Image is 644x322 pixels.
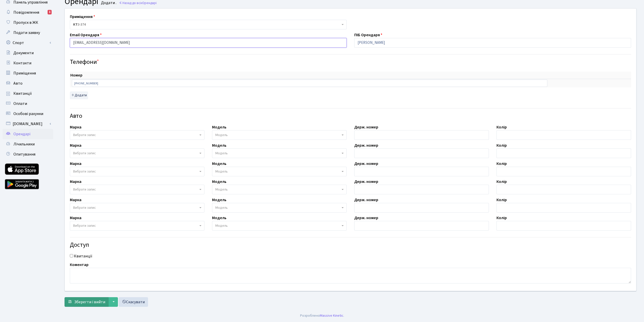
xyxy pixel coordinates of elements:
label: Email Орендаря [70,32,102,38]
div: Розроблено . [300,313,344,318]
label: Марка [70,215,81,221]
label: Колір [496,124,507,130]
span: Документи [13,50,34,56]
span: Вибрати запис [73,223,96,228]
span: Вибрати запис [73,169,96,174]
input: Буде використано в якості логіна [70,38,347,48]
span: Повідомлення [13,10,39,15]
a: Авто [3,78,53,88]
a: Особові рахунки [3,109,53,119]
label: Держ. номер [354,197,378,203]
span: Квитанції [13,91,32,96]
span: Вибрати запис [73,187,96,192]
a: Опитування [3,149,53,159]
label: Приміщення [70,14,95,20]
span: Вибрати запис [73,132,96,138]
label: Держ. номер [354,161,378,167]
span: Модель [215,169,228,174]
a: Скасувати [119,297,148,307]
a: Орендарі [3,129,53,139]
a: Подати заявку [3,28,53,38]
label: Модель [212,142,226,148]
a: Пропуск в ЖК [3,17,53,28]
label: Марка [70,124,81,130]
span: Подати заявку [13,30,40,35]
span: Зберегти і вийти [74,299,105,305]
label: Держ. номер [354,124,378,130]
a: Оплати [3,99,53,109]
span: <b>КТ</b>&nbsp;&nbsp;&nbsp;&nbsp;3-374 [73,22,340,27]
label: Марка [70,197,81,203]
b: КТ [73,22,78,27]
a: Контакти [3,58,53,68]
span: Орендарі [142,1,157,5]
button: Додати [70,91,88,99]
h4: Доступ [70,241,631,249]
a: Приміщення [3,68,53,78]
h4: Авто [70,112,631,120]
span: Контакти [13,60,31,66]
label: Марка [70,179,81,185]
label: Модель [212,124,226,130]
label: Колір [496,161,507,167]
label: Модель [212,161,226,167]
span: Модель [215,151,228,156]
a: Лічильники [3,139,53,149]
label: Держ. номер [354,215,378,221]
label: Держ. номер [354,179,378,185]
a: Документи [3,48,53,58]
span: Модель [215,205,228,210]
span: Вибрати запис [73,205,96,210]
label: Марка [70,142,81,148]
label: Колір [496,197,507,203]
label: Коментар [70,262,89,268]
label: Модель [212,215,226,221]
span: Пропуск в ЖК [13,20,38,25]
span: <b>КТ</b>&nbsp;&nbsp;&nbsp;&nbsp;3-374 [70,20,347,29]
span: Приміщення [13,70,36,76]
label: ПІБ Орендаря [354,32,382,38]
h4: Телефони [70,59,631,66]
span: Авто [13,81,23,86]
span: Орендарі [13,131,30,137]
span: Модель [215,132,228,138]
label: Модель [212,179,226,185]
label: Колір [496,179,507,185]
span: Лічильники [13,141,35,147]
a: [DOMAIN_NAME] [3,119,53,129]
span: Оплати [13,101,27,106]
label: Модель [212,197,226,203]
a: Квитанції [3,88,53,99]
span: Особові рахунки [13,111,43,117]
a: Повідомлення1 [3,7,53,17]
span: Модель [215,223,228,228]
button: Зберегти і вийти [65,297,109,307]
span: Вибрати запис [73,151,96,156]
label: Держ. номер [354,142,378,148]
a: Спорт [3,38,53,48]
span: Модель [215,187,228,192]
th: Номер [70,72,549,79]
a: Назад до всіхОрендарі [119,1,157,5]
span: Опитування [13,151,35,157]
label: Колір [496,215,507,221]
a: Massive Kinetic [320,313,343,318]
small: Додати . [100,1,116,5]
div: 1 [48,10,52,14]
label: Колір [496,142,507,148]
label: Марка [70,161,81,167]
label: Квитанції [74,253,92,259]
